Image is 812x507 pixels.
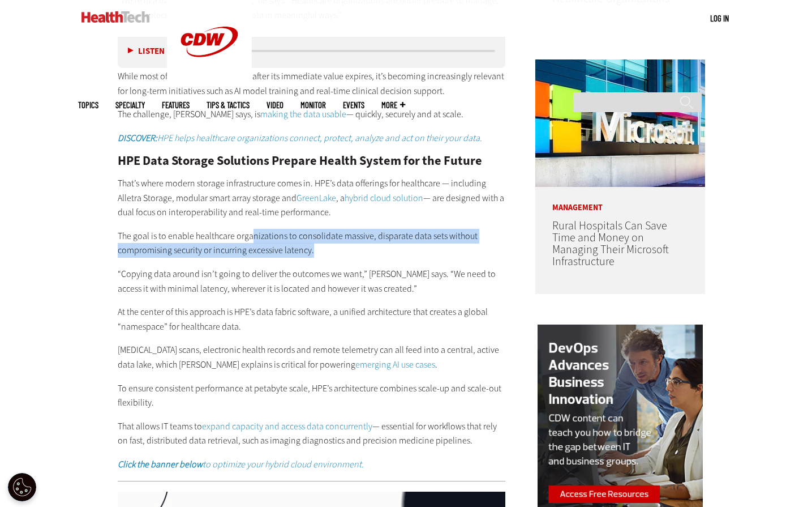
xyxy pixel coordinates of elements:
a: DISCOVER:HPE helps healthcare organizations connect, protect, analyze and act on their your data. [118,132,482,144]
div: User menu [710,12,729,24]
img: Home [81,11,150,23]
p: [MEDICAL_DATA] scans, electronic health records and remote telemetry can all feed into a central,... [118,343,506,372]
em: to optimize your hybrid cloud environment. [118,458,364,470]
p: At the center of this approach is HPE’s data fabric software, a unified architecture that creates... [118,305,506,334]
p: “Copying data around isn’t going to deliver the outcomes we want,” [PERSON_NAME] says. “We need t... [118,267,506,296]
a: Video [267,101,283,109]
a: Click the banner belowto optimize your hybrid cloud environment. [118,458,364,470]
a: Events [343,101,364,109]
a: MonITor [300,101,326,109]
p: Management [535,187,705,212]
a: Features [162,101,190,109]
a: GreenLake [297,192,336,204]
a: CDW [167,75,252,87]
a: Log in [710,13,729,23]
a: Tips & Tactics [207,101,250,109]
button: Open Preferences [8,473,36,501]
p: That’s where modern storage infrastructure comes in. HPE’s data offerings for healthcare — includ... [118,176,506,220]
a: hybrid cloud solution [345,192,423,204]
p: To ensure consistent performance at petabyte scale, HPE’s architecture combines scale-up and scal... [118,381,506,410]
span: Topics [78,101,98,109]
p: That allows IT teams to — essential for workflows that rely on fast, distributed data retrieval, ... [118,419,506,448]
a: expand capacity and access data concurrently [202,420,372,432]
a: emerging AI use cases [355,359,435,370]
span: Specialty [115,101,145,109]
div: Cookie Settings [8,473,36,501]
strong: Click the banner below [118,458,203,470]
p: The goal is to enable healthcare organizations to consolidate massive, disparate data sets withou... [118,229,506,258]
a: Rural Hospitals Can Save Time and Money on Managing Their Microsoft Infrastructure [552,218,669,269]
span: More [381,101,405,109]
strong: DISCOVER: [118,132,157,144]
h2: HPE Data Storage Solutions Prepare Health System for the Future [118,155,506,167]
em: HPE helps healthcare organizations connect, protect, analyze and act on their your data. [118,132,482,144]
img: Microsoft building [535,59,705,187]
